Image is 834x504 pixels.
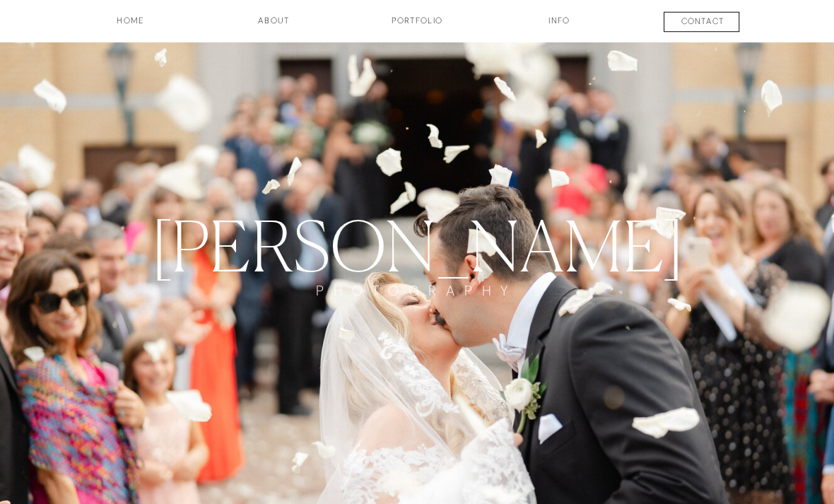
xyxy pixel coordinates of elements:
[299,282,535,324] a: PHOTOGRAPHY
[239,15,308,38] a: about
[651,16,754,33] a: contact
[120,205,715,282] a: [PERSON_NAME]
[365,15,469,38] a: Portfolio
[79,15,182,38] a: HOME
[524,15,594,38] a: INFO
